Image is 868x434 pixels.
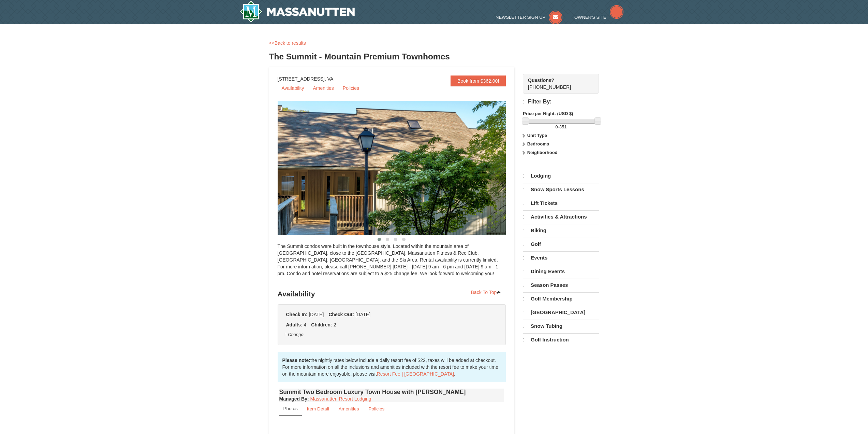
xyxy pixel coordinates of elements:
[527,141,549,146] strong: Bedrooms
[496,15,545,20] span: Newsletter Sign Up
[279,396,309,402] strong: :
[467,287,506,297] a: Back To Top
[368,406,384,411] small: Policies
[278,287,506,301] h3: Availability
[240,1,355,23] a: Massanutten Resort
[527,150,558,155] strong: Neighborhood
[523,111,573,116] strong: Price per Night: (USD $)
[240,1,355,23] img: Massanutten Resort Logo
[523,170,599,182] a: Lodging
[278,352,506,382] div: the nightly rates below include a daily resort fee of $22, taxes will be added at checkout. For m...
[279,389,504,395] h4: Summit Two Bedroom Luxury Town House with [PERSON_NAME]
[377,371,454,377] a: Resort Fee | [GEOGRAPHIC_DATA]
[279,396,307,402] span: Managed By
[523,224,599,237] a: Biking
[310,396,371,402] a: Massanutten Resort Lodging
[339,406,359,411] small: Amenities
[574,15,606,20] span: Owner's Site
[523,238,599,251] a: Golf
[286,322,303,327] strong: Adults:
[334,322,336,327] span: 2
[309,312,324,317] span: [DATE]
[527,133,547,138] strong: Unit Type
[555,124,558,129] span: 0
[496,15,562,20] a: Newsletter Sign Up
[523,292,599,305] a: Golf Membership
[309,83,338,93] a: Amenities
[304,322,307,327] span: 4
[559,124,567,129] span: 351
[278,83,308,93] a: Availability
[523,197,599,210] a: Lift Tickets
[528,78,554,83] strong: Questions?
[303,402,334,416] a: Item Detail
[328,312,354,317] strong: Check Out:
[286,312,308,317] strong: Check In:
[278,243,506,284] div: The Summit condos were built in the townhouse style. Located within the mountain area of [GEOGRAP...
[284,331,304,338] button: Change
[339,83,363,93] a: Policies
[523,210,599,223] a: Activities & Attractions
[528,77,587,90] span: [PHONE_NUMBER]
[523,183,599,196] a: Snow Sports Lessons
[311,322,332,327] strong: Children:
[574,15,623,20] a: Owner's Site
[523,333,599,346] a: Golf Instruction
[355,312,370,317] span: [DATE]
[364,402,389,416] a: Policies
[523,251,599,264] a: Events
[282,358,310,363] strong: Please note:
[278,101,523,235] img: 19219034-1-0eee7e00.jpg
[523,99,599,105] h4: Filter By:
[523,320,599,333] a: Snow Tubing
[523,279,599,292] a: Season Passes
[334,402,364,416] a: Amenities
[283,406,298,411] small: Photos
[451,75,506,86] a: Book from $362.00!
[523,306,599,319] a: [GEOGRAPHIC_DATA]
[307,406,329,411] small: Item Detail
[523,124,599,130] label: -
[269,40,306,46] a: <<Back to results
[523,265,599,278] a: Dining Events
[269,50,599,64] h3: The Summit - Mountain Premium Townhomes
[279,402,302,416] a: Photos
